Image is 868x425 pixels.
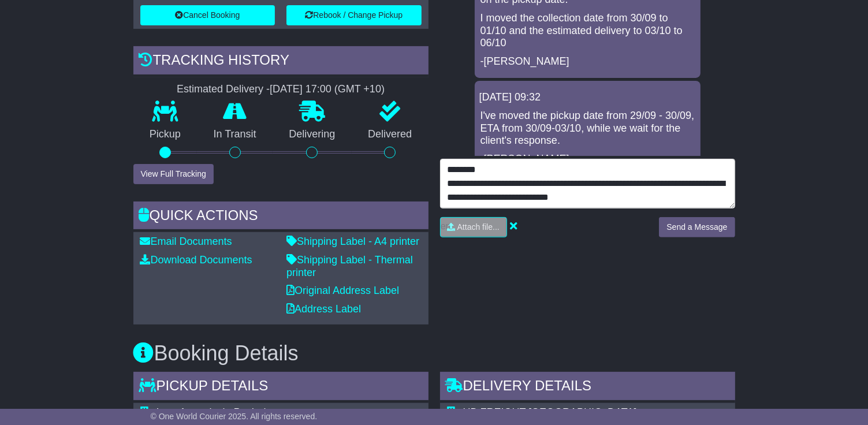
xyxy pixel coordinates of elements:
p: Delivered [352,128,429,141]
span: UB FREIGHT [GEOGRAPHIC_DATA] [463,407,637,418]
button: Rebook / Change Pickup [286,5,422,25]
a: Shipping Label - Thermal printer [286,254,413,278]
div: Pickup Details [133,372,429,403]
div: Tracking history [133,46,429,77]
div: Delivery Details [440,372,735,403]
p: Delivering [273,128,352,141]
h3: Booking Details [133,342,735,365]
div: Estimated Delivery - [133,83,429,96]
a: Original Address Label [286,285,399,296]
div: [DATE] 17:00 (GMT +10) [270,83,385,96]
p: I've moved the pickup date from 29/09 - 30/09, ETA from 30/09-03/10, while we wait for the client... [480,110,695,147]
a: Shipping Label - A4 printer [286,236,419,247]
p: -[PERSON_NAME] [480,153,695,166]
button: Send a Message [659,217,735,237]
div: Quick Actions [133,202,429,233]
a: Download Documents [140,254,252,266]
a: Address Label [286,303,361,315]
a: Email Documents [140,236,232,247]
span: © One World Courier 2025. All rights reserved. [151,412,318,421]
p: In Transit [197,128,273,141]
div: [DATE] 09:32 [479,91,696,104]
p: I moved the collection date from 30/09 to 01/10 and the estimated delivery to 03/10 to 06/10 [480,12,695,50]
button: View Full Tracking [133,164,214,184]
p: Pickup [133,128,198,141]
p: -[PERSON_NAME] [480,55,695,68]
span: Itron Australasia Pty Ltd [157,407,266,418]
button: Cancel Booking [140,5,275,25]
